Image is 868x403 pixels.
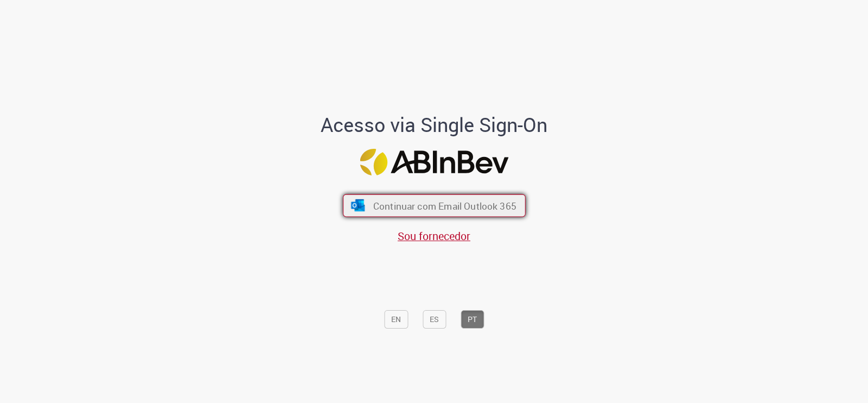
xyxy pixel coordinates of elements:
span: Continuar com Email Outlook 365 [373,199,516,212]
a: Sou fornecedor [398,229,470,243]
img: ícone Azure/Microsoft 360 [350,200,366,212]
button: ES [423,310,446,329]
img: Logo ABInBev [360,149,508,175]
h1: Acesso via Single Sign-On [284,114,585,136]
button: ícone Azure/Microsoft 360 Continuar com Email Outlook 365 [343,194,526,217]
button: EN [384,310,408,329]
button: PT [461,310,484,329]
